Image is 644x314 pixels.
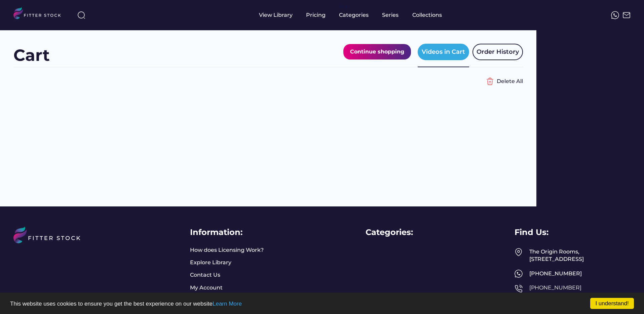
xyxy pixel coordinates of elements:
[422,48,465,56] div: Videos in Cart
[382,11,399,19] div: Series
[213,301,242,307] a: Learn More
[515,284,523,292] img: Frame%2050.svg
[515,227,548,238] div: Find Us:
[339,3,348,10] div: fvck
[190,284,223,291] a: My Account
[190,259,231,266] a: Explore Library
[259,11,293,19] div: View Library
[483,75,497,88] img: Group%201000002356%20%282%29.svg
[497,78,523,85] div: Delete All
[412,11,442,19] div: Collections
[529,248,631,263] div: The Origin Rooms, [STREET_ADDRESS]
[477,48,519,56] div: Order History
[611,11,619,19] img: meteor-icons_whatsapp%20%281%29.svg
[339,11,369,19] div: Categories
[77,11,85,19] img: search-normal%203.svg
[622,11,631,19] img: Frame%2051.svg
[190,271,220,279] a: Contact Us
[190,246,264,254] a: How does Licensing Work?
[366,227,413,238] div: Categories:
[590,298,634,309] a: I understand!
[13,227,88,260] img: LOGO%20%281%29.svg
[350,47,404,56] div: Continue shopping
[515,248,523,256] img: Frame%2049.svg
[306,11,326,19] div: Pricing
[529,284,581,291] a: [PHONE_NUMBER]
[529,270,631,277] div: [PHONE_NUMBER]
[190,227,242,238] div: Information:
[13,44,50,67] div: Cart
[10,301,634,307] p: This website uses cookies to ensure you get the best experience on our website
[13,7,67,21] img: LOGO.svg
[515,270,523,278] img: meteor-icons_whatsapp%20%281%29.svg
